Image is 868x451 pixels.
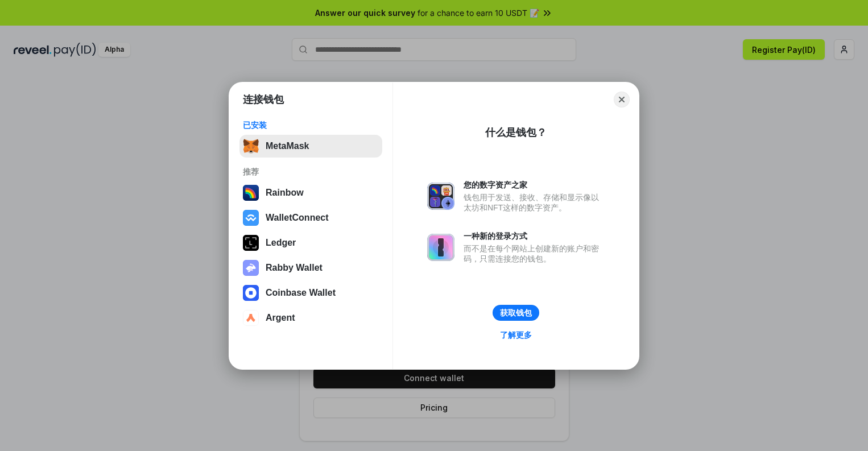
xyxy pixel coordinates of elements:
button: WalletConnect [239,206,382,229]
div: Rainbow [266,188,304,198]
button: Argent [239,307,382,329]
div: 什么是钱包？ [485,126,547,139]
img: svg+xml,%3Csvg%20width%3D%2228%22%20height%3D%2228%22%20viewBox%3D%220%200%2028%2028%22%20fill%3D... [243,310,259,326]
div: Coinbase Wallet [266,288,336,298]
div: 了解更多 [500,330,532,340]
button: Rabby Wallet [239,256,382,279]
div: 一种新的登录方式 [464,231,605,241]
img: svg+xml,%3Csvg%20fill%3D%22none%22%20height%3D%2233%22%20viewBox%3D%220%200%2035%2033%22%20width%... [243,138,259,154]
button: Coinbase Wallet [239,282,382,304]
div: Argent [266,313,295,323]
div: 您的数字资产之家 [464,180,605,190]
img: svg+xml,%3Csvg%20xmlns%3D%22http%3A%2F%2Fwww.w3.org%2F2000%2Fsvg%22%20fill%3D%22none%22%20viewBox... [243,260,259,276]
img: svg+xml,%3Csvg%20xmlns%3D%22http%3A%2F%2Fwww.w3.org%2F2000%2Fsvg%22%20width%3D%2228%22%20height%3... [243,235,259,251]
img: svg+xml,%3Csvg%20width%3D%22120%22%20height%3D%22120%22%20viewBox%3D%220%200%20120%20120%22%20fil... [243,185,259,201]
button: Ledger [239,231,382,254]
div: WalletConnect [266,213,329,223]
button: Rainbow [239,181,382,204]
img: svg+xml,%3Csvg%20xmlns%3D%22http%3A%2F%2Fwww.w3.org%2F2000%2Fsvg%22%20fill%3D%22none%22%20viewBox... [427,234,454,261]
div: 钱包用于发送、接收、存储和显示像以太坊和NFT这样的数字资产。 [464,192,605,213]
div: 而不是在每个网站上创建新的账户和密码，只需连接您的钱包。 [464,243,605,264]
div: 获取钱包 [500,308,532,318]
div: 已安装 [243,120,379,130]
img: svg+xml,%3Csvg%20width%3D%2228%22%20height%3D%2228%22%20viewBox%3D%220%200%2028%2028%22%20fill%3D... [243,210,259,226]
div: Rabby Wallet [266,263,323,273]
div: Ledger [266,238,296,248]
button: MetaMask [239,135,382,158]
img: svg+xml,%3Csvg%20width%3D%2228%22%20height%3D%2228%22%20viewBox%3D%220%200%2028%2028%22%20fill%3D... [243,285,259,301]
div: 推荐 [243,167,379,177]
button: 获取钱包 [493,305,539,321]
h1: 连接钱包 [243,93,284,106]
a: 了解更多 [493,328,539,342]
img: svg+xml,%3Csvg%20xmlns%3D%22http%3A%2F%2Fwww.w3.org%2F2000%2Fsvg%22%20fill%3D%22none%22%20viewBox... [427,183,454,210]
button: Close [614,92,630,107]
div: MetaMask [266,141,309,151]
